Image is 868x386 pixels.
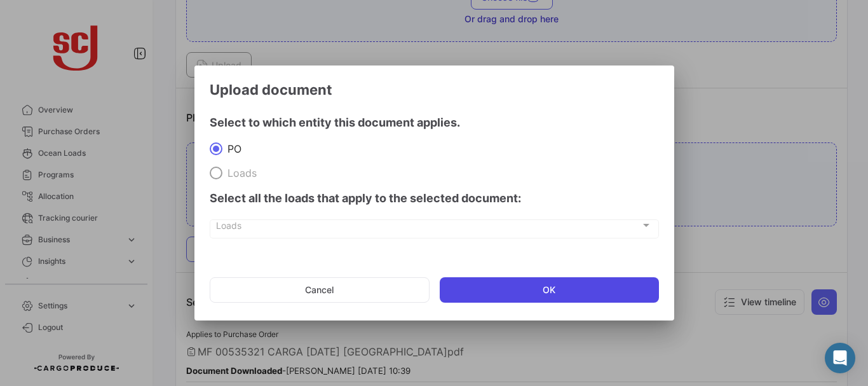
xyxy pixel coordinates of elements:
[210,190,659,207] h4: Select all the loads that apply to the selected document:
[222,142,241,155] span: PO
[440,277,659,303] button: OK
[210,114,659,132] h4: Select to which entity this document applies.
[825,343,855,373] div: Abrir Intercom Messenger
[210,81,659,99] h3: Upload document
[222,167,257,179] span: Loads
[210,277,430,303] button: Cancel
[216,223,641,233] span: Loads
